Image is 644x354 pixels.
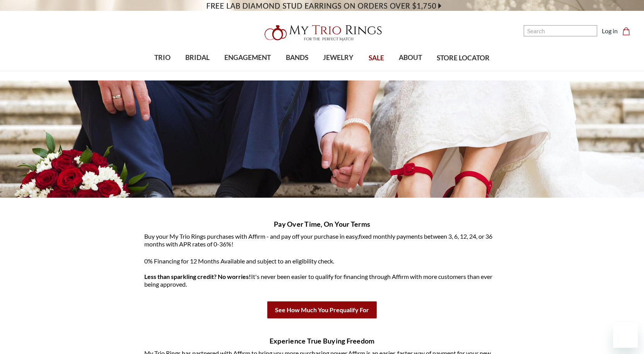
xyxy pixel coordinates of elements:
[144,233,359,240] span: Buy your My Trio Rings purchases with Affirm - and pay off your purchase in easy,
[144,273,492,288] span: It's never been easier to qualify for financing through Affirm with more customers than ever bein...
[524,25,597,36] input: Search
[391,45,429,70] a: ABOUT
[144,233,492,248] span: fixed monthly payments between 3, 6, 12, 24, or 36 months with APR rates of 0-36%!
[429,46,497,71] a: STORE LOCATOR
[335,70,342,71] button: submenu toggle
[286,53,308,63] span: BANDS
[144,257,334,265] span: 0% Financing for 12 Months Available and subject to an eligibility check.
[260,21,384,45] img: My Trio Rings
[267,301,377,318] b: See How Much You Prequalify For
[293,70,301,71] button: submenu toggle
[369,53,384,63] span: SALE
[399,53,422,63] span: ABOUT
[178,45,217,70] a: BRIDAL
[224,53,271,63] span: ENGAGEMENT
[159,70,166,71] button: submenu toggle
[602,26,618,36] a: Log in
[144,273,251,280] strong: Less than sparkling credit? No worries!
[147,45,178,70] a: TRIO
[437,53,490,63] span: STORE LOCATOR
[278,45,316,70] a: BANDS
[154,53,171,63] span: TRIO
[323,53,354,63] span: JEWELRY
[217,45,278,70] a: ENGAGEMENT
[316,45,361,70] a: JEWELRY
[361,46,391,71] a: SALE
[187,21,457,45] a: My Trio Rings
[613,323,638,348] iframe: Button to launch messaging window
[244,70,251,71] button: submenu toggle
[274,220,370,228] span: Pay Over Time, On Your Terms
[622,26,635,36] a: Cart with 0 items
[407,70,414,71] button: submenu toggle
[194,70,202,71] button: submenu toggle
[270,337,375,345] span: Experience True Buying Freedom
[622,27,630,35] svg: cart.cart_preview
[185,53,210,63] span: BRIDAL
